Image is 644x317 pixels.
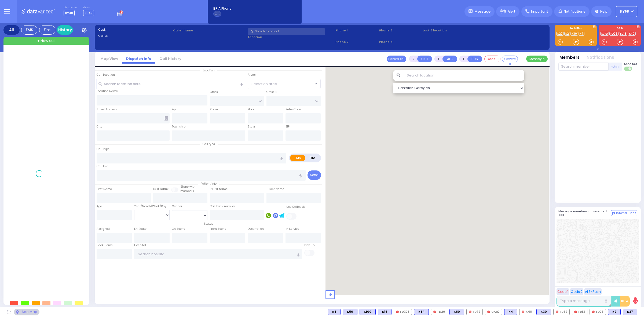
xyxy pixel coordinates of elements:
[526,56,548,62] button: Message
[574,311,577,313] img: red-radio-icon.svg
[600,32,609,36] a: KJFD
[403,70,524,81] input: Search location
[628,32,636,36] a: K40
[579,32,584,36] a: K4
[485,309,502,315] div: CAR2
[508,9,515,14] span: Alert
[360,309,376,315] div: BLS
[286,227,299,231] label: In Service
[210,227,226,231] label: From Scene
[122,56,155,61] a: Dispatch info
[97,227,110,231] label: Assigned
[624,62,637,66] span: Send text
[449,309,464,315] div: K80
[134,243,146,247] label: Hospital
[210,90,219,94] label: Cross 1
[553,309,570,315] div: FD69
[180,185,196,189] small: Share with
[213,6,231,11] span: BRIA Phone
[609,32,619,36] a: FD25
[98,27,171,32] label: Cad:
[134,204,170,209] div: Year/Month/Week/Day
[387,56,406,62] button: Transfer call
[3,25,20,35] div: All
[572,309,587,315] div: FD13
[504,309,517,315] div: BLS
[134,249,302,259] input: Search hospital
[305,155,320,161] label: Fire
[519,309,534,315] div: K48
[97,125,102,129] label: City
[343,309,357,315] div: K50
[556,32,564,36] a: K27
[180,189,194,193] span: members
[431,309,447,315] div: FD29
[584,288,602,295] button: ALS-Rush
[442,56,457,62] button: ALS
[248,107,254,112] label: Floor
[153,187,169,191] label: Last Name
[248,35,334,39] label: Location
[328,309,341,315] div: K8
[531,9,548,14] span: Important
[536,309,551,315] div: K30
[83,6,94,9] label: Lines
[343,309,357,315] div: BLS
[248,73,256,77] label: Areas
[423,28,484,33] label: Last 3 location
[608,309,621,315] div: BLS
[200,142,218,146] span: Call type
[536,309,551,315] div: BLS
[21,8,57,15] img: Logo
[97,79,245,89] input: Search location here
[379,28,421,33] span: Phone 3
[379,40,421,44] span: Phone 4
[600,9,608,14] span: Help
[39,25,55,35] div: Fire
[97,147,109,151] label: Call Type
[611,210,637,216] button: Internal Chat
[564,9,585,14] span: Notifications
[619,32,627,36] a: FD13
[308,170,321,180] button: Send
[97,89,118,93] label: Location Name
[97,204,102,209] label: Age
[449,309,464,315] div: BLS
[64,10,75,16] span: KY40
[557,288,569,295] button: Code 1
[201,222,216,226] span: Status
[624,66,633,71] label: Turn off text
[97,107,117,112] label: Street Address
[134,227,147,231] label: En Route
[248,28,325,35] input: Search a contact
[96,56,122,61] a: Map View
[97,187,112,191] label: First Name
[522,311,524,313] img: red-radio-icon.svg
[612,212,615,215] img: comment-alt.png
[616,6,637,17] button: ky68
[37,38,55,43] span: + New call
[248,227,264,231] label: Destination
[210,187,228,191] label: P First Name
[290,155,306,161] label: EMS
[378,309,391,315] div: BLS
[172,107,177,112] label: Apt
[97,243,113,247] label: Back Home
[592,311,595,313] img: red-radio-icon.svg
[210,204,235,209] label: Call back number
[172,204,182,209] label: Gender
[558,63,609,71] input: Search member
[251,81,277,87] span: Select an area
[378,309,391,315] div: K15
[487,311,490,313] img: red-radio-icon.svg
[266,90,277,94] label: Cross 2
[558,210,611,217] h5: Message members on selected call
[286,107,301,112] label: Entry Code
[623,309,637,315] div: BLS
[623,309,637,315] div: K27
[83,10,94,16] span: K-40
[266,187,284,191] label: P Last Name
[64,6,77,9] label: Dispatcher
[155,56,185,61] a: Call History
[474,9,491,14] span: Message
